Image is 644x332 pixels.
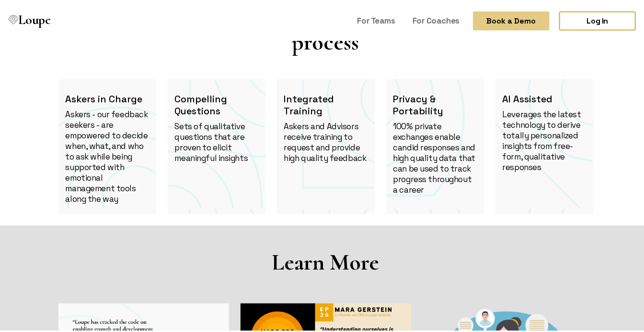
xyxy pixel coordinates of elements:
h4: Integrated Training [284,92,368,116]
a: For Teams [354,10,399,28]
h4: Compelling Questions [175,92,258,116]
p: Sets of qualitative questions that are proven to elicit meaningful insights [175,120,258,162]
h4: Privacy & Portability [393,92,477,116]
a: For Coaches [409,10,463,28]
h4: AI Assisted [503,92,586,104]
h1: Learn More [58,247,593,275]
p: Askers and Advisors receive training to request and provide high quality feedback [284,120,368,162]
a: Log In [559,10,636,29]
h4: Askers in Charge [66,92,149,104]
p: Askers - our feedback seekers - are empowered to decide when, what, and who to ask while being su... [66,108,149,203]
button: Book a Demo [473,10,550,29]
a: Loupe [6,10,54,29]
p: 100% private exchanges enable candid responses and high quality data that can be used to track pr... [393,120,477,194]
p: Leverages the latest technology to derive totally personalized insights from free-form, qualitati... [503,108,586,171]
img: Loupe Logo [9,13,18,23]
